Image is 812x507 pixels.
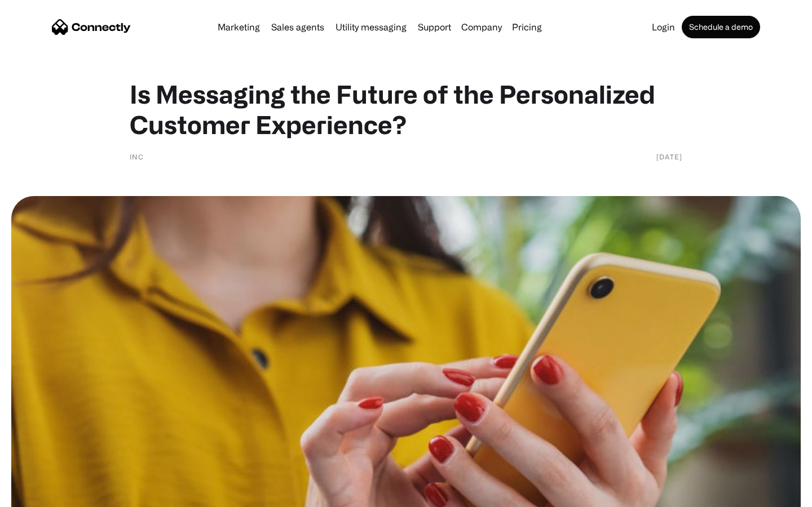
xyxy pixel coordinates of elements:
[656,151,682,162] div: [DATE]
[413,23,456,32] a: Support
[267,23,329,32] a: Sales agents
[23,487,68,503] ul: Language list
[130,79,682,140] h1: Is Messaging the Future of the Personalized Customer Experience?
[11,487,68,503] aside: Language selected: English
[507,23,546,32] a: Pricing
[461,19,502,35] div: Company
[130,151,144,162] div: Inc
[213,23,264,32] a: Marketing
[331,23,411,32] a: Utility messaging
[682,16,760,38] a: Schedule a demo
[647,23,679,32] a: Login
